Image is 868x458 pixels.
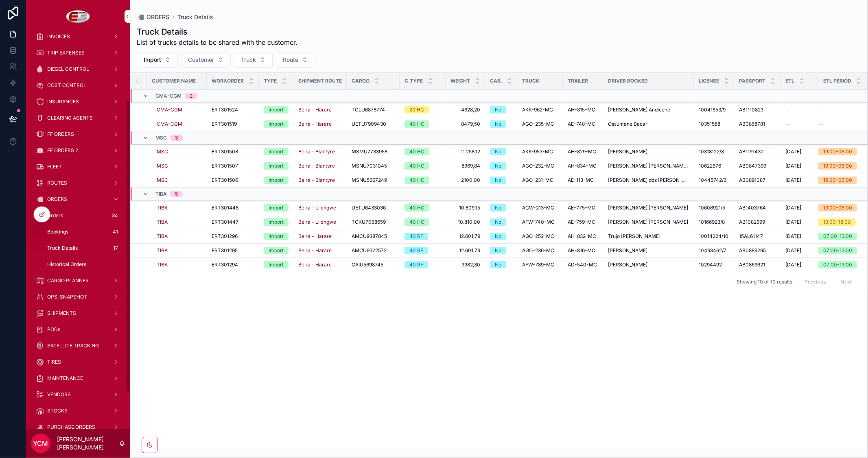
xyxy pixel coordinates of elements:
div: 07:00-13:00 [823,261,852,268]
span: TCKU7058659 [352,219,386,225]
span: TRIP EXPENSES [47,50,85,56]
div: 19:00-06:00 [823,204,852,212]
div: scrollable content [26,33,130,429]
a: FLEET [31,159,125,174]
span: AE-748-MC [568,121,595,127]
div: 40 HC [409,204,424,212]
a: Bookings41 [41,225,125,239]
span: COST CONTROL [47,82,86,89]
span: ERT301524 [212,107,238,113]
span: [DATE] [785,163,801,169]
span: VENDORS [47,391,71,398]
span: UETU7909430 [352,121,386,127]
div: 17 [111,243,120,253]
span: Historical Orders [47,261,86,268]
a: CARGO PLANNER [31,273,125,288]
span: ERT301296 [212,233,238,240]
span: Cargo [352,78,370,84]
span: Import [144,56,161,64]
a: INVOICES [31,29,125,44]
span: Orders [47,212,63,219]
span: 10294492 [699,262,722,268]
span: 15AL61147 [739,233,763,240]
span: 11.258,12 [450,148,480,155]
a: TIBA [157,247,168,254]
button: Select Button [234,52,273,68]
a: MSC [157,163,168,169]
a: MSC [157,148,168,155]
span: Bookings [47,229,68,235]
a: CMA-CGM [157,107,182,113]
div: Import [269,106,284,113]
div: Import [269,162,284,170]
div: Import [269,120,284,128]
span: TIRES [47,359,61,365]
span: Driver Booked [608,78,648,84]
span: 10445742/6 [699,177,726,183]
a: PODs [31,322,125,337]
a: TIBA [157,219,168,225]
span: TIBA [155,191,167,197]
span: Passport [739,78,765,84]
span: MSNU7031045 [352,163,387,169]
div: Import [269,233,284,240]
span: PURCHASE ORDERS [47,424,95,430]
span: AH-829-MC [568,148,596,155]
a: ORDERS [31,192,125,207]
span: Shipment Route [298,78,342,84]
span: ERT301448 [212,205,238,211]
a: COST CONTROL [31,78,125,93]
span: MSMU7733958 [352,148,387,155]
span: ERT301447 [212,219,238,225]
div: No [495,204,501,212]
span: Beira - Harare [298,121,332,127]
span: [PERSON_NAME] Andicene [608,107,670,113]
div: Import [269,261,284,268]
div: 2 [190,93,192,99]
div: No [495,106,501,113]
span: AFW-740-MC [522,219,555,225]
a: Historical Orders [41,257,125,272]
span: Beira - Blantyre [298,177,335,183]
a: Truck Details17 [41,241,125,255]
span: AB0869621 [739,262,765,268]
div: No [495,247,501,254]
span: C.Type [404,78,423,84]
div: 07:00-13:00 [823,233,852,240]
span: Trailer [568,78,588,84]
span: 10014224/10 [699,233,728,240]
span: Customer Name [152,78,196,84]
a: Beira - Harare [298,107,332,113]
span: [PERSON_NAME] dos [PERSON_NAME] [608,177,689,183]
span: AGO-235-MC [522,121,554,127]
span: AH-834-MC [568,163,597,169]
a: Beira - Harare [298,233,332,240]
span: AGO-231-MC [522,177,553,183]
div: 40 HC [409,120,424,128]
span: AFW-789-MC [522,262,554,268]
span: INVOICES [47,33,70,40]
span: Beira - Harare [298,262,332,268]
span: -- [818,107,823,113]
div: 41 [110,227,120,237]
span: FLEET [47,164,62,170]
span: SATELLITE TRACKING [47,342,99,349]
span: [PERSON_NAME] [608,148,647,155]
div: 40 RF [409,233,423,240]
span: Truck Details [177,13,213,21]
a: TRIP EXPENSES [31,46,125,60]
span: [DATE] [785,233,801,240]
span: ERT301519 [212,121,237,127]
span: 10.810,00 [450,219,480,225]
span: CAIU5698745 [352,262,383,268]
span: ETL [785,78,794,84]
span: [PERSON_NAME] [608,247,647,254]
button: Select Button [181,52,231,68]
span: CARGO PLANNER [47,277,89,284]
a: STOCKS [31,403,125,418]
a: DIESEL CONTROL [31,62,125,76]
span: Trujo [PERSON_NAME] [608,233,660,240]
a: FF ORDERS [31,127,125,142]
